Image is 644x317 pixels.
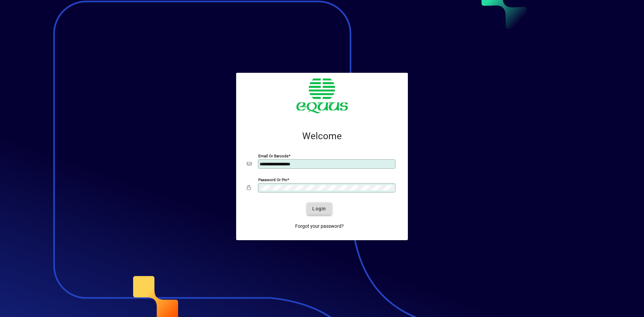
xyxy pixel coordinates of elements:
[247,130,397,142] h2: Welcome
[258,154,288,158] mat-label: Email or Barcode
[295,223,344,230] span: Forgot your password?
[312,205,326,212] span: Login
[292,220,346,232] a: Forgot your password?
[258,177,287,182] mat-label: Password or Pin
[307,203,331,215] button: Login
